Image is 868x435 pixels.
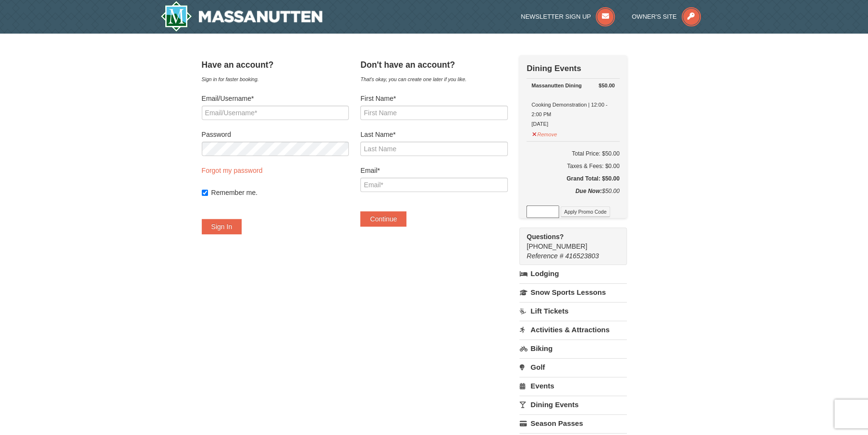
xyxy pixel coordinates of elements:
h6: Total Price: $50.00 [526,149,619,158]
label: Password [202,130,349,139]
a: Lift Tickets [519,302,626,320]
button: Sign In [202,219,242,234]
span: Reference # [526,252,563,260]
a: Dining Events [519,396,626,413]
input: Email* [360,178,507,192]
label: Last Name* [360,130,507,139]
button: Apply Promo Code [561,206,610,217]
label: Email* [360,166,507,175]
a: Biking [519,339,626,357]
label: First Name* [360,94,507,103]
img: Massanutten Resort Logo [160,1,323,32]
a: Massanutten Resort [160,1,323,32]
label: Email/Username* [202,94,349,103]
span: Owner's Site [632,13,677,20]
a: Newsletter Sign Up [521,13,615,20]
input: First Name [360,106,507,120]
div: That's okay, you can create one later if you like. [360,74,507,84]
span: 416523803 [565,252,599,260]
a: Owner's Site [632,13,701,20]
div: $50.00 [526,186,619,205]
a: Snow Sports Lessons [519,283,626,301]
a: Forgot my password [202,167,263,174]
div: Cooking Demonstration | 12:00 - 2:00 PM [DATE] [531,81,614,129]
a: Lodging [519,265,626,282]
label: Remember me. [211,188,349,197]
strong: Due Now: [575,188,602,194]
h4: Have an account? [202,60,349,70]
strong: Dining Events [526,64,581,73]
a: Golf [519,358,626,376]
div: Sign in for faster booking. [202,74,349,84]
input: Last Name [360,142,507,156]
a: Season Passes [519,414,626,432]
div: Massanutten Dining [531,81,614,90]
a: Events [519,377,626,395]
button: Remove [531,127,557,139]
h5: Grand Total: $50.00 [526,174,619,183]
span: Newsletter Sign Up [521,13,591,20]
strong: Questions? [526,233,563,241]
a: Activities & Attractions [519,321,626,338]
button: Continue [360,211,406,227]
input: Email/Username* [202,106,349,120]
span: [PHONE_NUMBER] [526,232,609,250]
div: Taxes & Fees: $0.00 [526,161,619,171]
h4: Don't have an account? [360,60,507,70]
strong: $50.00 [599,81,615,90]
